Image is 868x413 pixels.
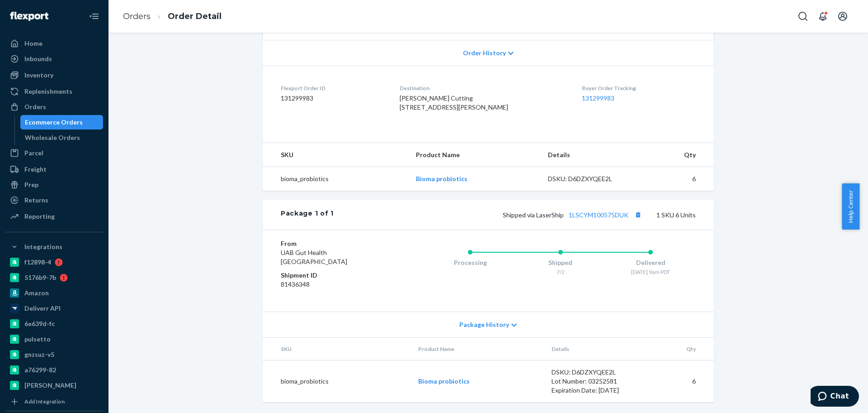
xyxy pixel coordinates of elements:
div: Add Integration [24,398,65,405]
div: Inbounds [24,54,52,63]
a: Ecommerce Orders [20,115,104,130]
div: Replenishments [24,87,72,96]
a: Add Integration [5,396,103,407]
th: Product Name [411,338,544,360]
button: Integrations [5,240,103,254]
button: Open Search Box [794,7,812,25]
div: 7/2 [515,268,606,276]
a: Reporting [5,209,103,224]
div: Integrations [24,242,62,251]
a: Parcel [5,146,103,160]
div: 6e639d-fc [24,319,55,328]
a: pulsetto [5,332,103,346]
div: a76299-82 [24,365,56,375]
dd: 131299983 [281,94,385,103]
th: Details [541,143,640,167]
a: Inbounds [5,52,103,66]
div: 1 SKU 6 Units [334,209,696,221]
div: Parcel [24,149,43,158]
div: Wholesale Orders [25,133,80,142]
dt: Buyer Order Tracking [582,84,696,92]
a: f12898-4 [5,255,103,269]
div: Orders [24,102,46,111]
div: Returns [24,196,48,205]
a: Bioma probiotics [418,377,470,385]
a: [PERSON_NAME] [5,378,103,393]
button: Close Navigation [85,7,103,25]
td: 6 [640,167,714,191]
div: Home [24,39,42,48]
dt: From [281,239,389,248]
a: Freight [5,162,103,177]
div: Package 1 of 1 [281,209,334,221]
div: f12898-4 [24,258,51,267]
img: Flexport logo [10,12,48,21]
button: Open notifications [814,7,832,25]
td: bioma_probiotics [263,360,411,403]
div: Amazon [24,288,49,298]
span: UAB Gut Health [GEOGRAPHIC_DATA] [281,249,347,265]
div: Ecommerce Orders [25,118,83,127]
div: Lot Number: 03252581 [552,377,637,386]
iframe: Opens a widget where you can chat to one of our agents [811,386,859,408]
td: bioma_probiotics [263,167,409,191]
button: Help Center [842,183,859,230]
a: Orders [123,11,151,21]
div: pulsetto [24,335,51,344]
a: Replenishments [5,84,103,99]
div: [DATE] 9am PDT [605,268,696,276]
a: Orders [5,100,103,114]
div: Reporting [24,212,55,221]
a: Bioma probiotics [416,175,467,182]
th: Qty [640,143,714,167]
button: Copy tracking number [632,209,644,221]
dd: 81436348 [281,280,389,289]
th: Product Name [409,143,540,167]
span: [PERSON_NAME] Cutting [STREET_ADDRESS][PERSON_NAME] [400,94,508,111]
a: 131299983 [582,94,614,102]
div: Delivered [605,258,696,267]
div: Shipped [515,258,606,267]
a: Inventory [5,68,103,82]
a: 1LSCYM100575DUK [569,211,628,219]
a: 6e639d-fc [5,317,103,331]
div: Freight [24,165,47,174]
a: Deliverr API [5,301,103,316]
a: Order Detail [168,11,222,21]
span: Shipped via LaserShip [503,211,644,219]
th: Qty [643,338,714,360]
td: 6 [643,360,714,403]
span: Package History [459,320,509,329]
dt: Flexport Order ID [281,84,385,92]
div: gnzsuz-v5 [24,350,54,359]
div: Deliverr API [24,304,61,313]
div: Prep [24,180,38,189]
div: DSKU: D6DZXYQEE2L [552,368,637,377]
dt: Shipment ID [281,271,389,280]
a: a76299-82 [5,363,103,377]
div: Expiration Date: [DATE] [552,386,637,395]
th: Details [544,338,644,360]
a: Returns [5,193,103,207]
div: 5176b9-7b [24,273,56,282]
div: Inventory [24,71,53,80]
th: SKU [263,338,411,360]
div: Processing [425,258,515,267]
button: Open account menu [834,7,852,25]
a: Wholesale Orders [20,130,104,145]
a: Amazon [5,286,103,300]
a: Prep [5,178,103,192]
th: SKU [263,143,409,167]
dt: Destination [400,84,568,92]
span: Order History [463,48,506,58]
div: [PERSON_NAME] [24,381,76,390]
a: gnzsuz-v5 [5,347,103,362]
a: Home [5,36,103,51]
ol: breadcrumbs [116,3,229,30]
a: 5176b9-7b [5,270,103,285]
div: DSKU: D6DZXYQEE2L [548,174,633,183]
